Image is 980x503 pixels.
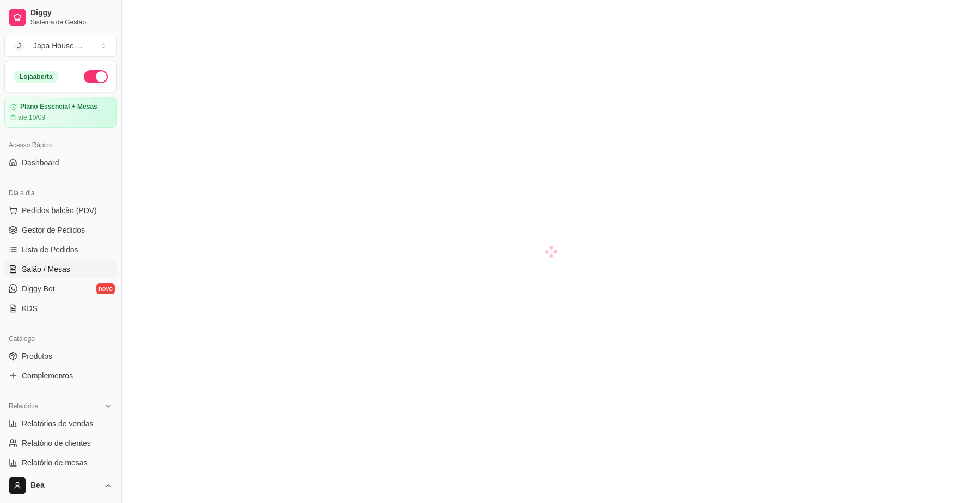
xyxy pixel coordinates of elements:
[4,415,117,432] a: Relatórios de vendas
[4,35,117,57] button: Select a team
[4,136,117,154] div: Acesso Rápido
[9,402,38,411] span: Relatórios
[22,157,59,168] span: Dashboard
[4,154,117,171] a: Dashboard
[22,283,55,294] span: Diggy Bot
[22,438,91,449] span: Relatório de clientes
[4,454,117,471] a: Relatório de mesas
[30,8,113,18] span: Diggy
[4,280,117,297] a: Diggy Botnovo
[14,40,24,51] span: J
[18,113,45,122] article: até 10/09
[22,225,85,235] span: Gestor de Pedidos
[22,303,38,314] span: KDS
[4,260,117,278] a: Salão / Mesas
[33,40,82,51] div: Japa House. ...
[22,418,94,429] span: Relatórios de vendas
[4,184,117,202] div: Dia a dia
[14,71,59,83] div: Loja aberta
[4,97,117,128] a: Plano Essencial + Mesasaté 10/09
[4,367,117,384] a: Complementos
[4,241,117,258] a: Lista de Pedidos
[22,370,73,381] span: Complementos
[30,18,113,27] span: Sistema de Gestão
[4,434,117,452] a: Relatório de clientes
[22,457,88,468] span: Relatório de mesas
[22,205,97,216] span: Pedidos balcão (PDV)
[4,300,117,317] a: KDS
[4,202,117,219] button: Pedidos balcão (PDV)
[4,221,117,239] a: Gestor de Pedidos
[22,351,52,362] span: Produtos
[4,4,117,30] a: DiggySistema de Gestão
[84,70,108,83] button: Alterar Status
[30,481,100,490] span: Bea
[22,264,70,275] span: Salão / Mesas
[4,330,117,347] div: Catálogo
[4,347,117,365] a: Produtos
[4,473,117,499] button: Bea
[22,244,78,255] span: Lista de Pedidos
[20,103,97,111] article: Plano Essencial + Mesas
